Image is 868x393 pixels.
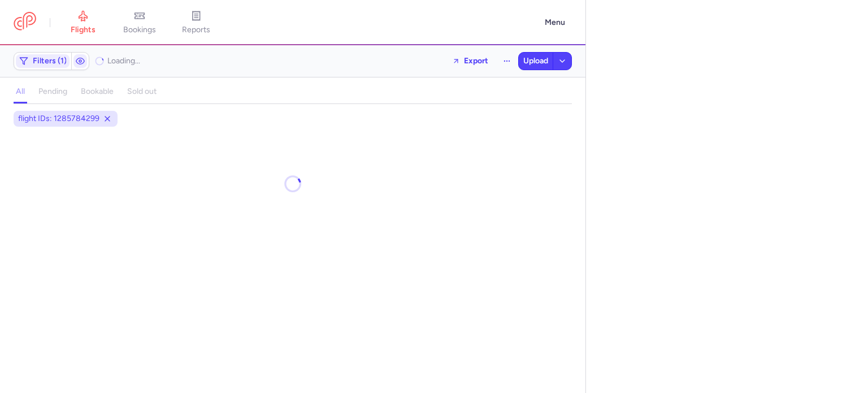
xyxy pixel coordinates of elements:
[111,10,168,35] a: bookings
[538,12,572,33] button: Menu
[445,52,496,70] button: Export
[18,113,99,124] span: flight IDs: 1285784299
[55,10,111,35] a: flights
[107,56,140,66] span: Loading...
[182,25,210,35] span: reports
[523,57,548,66] span: Upload
[33,57,67,66] span: Filters (1)
[14,12,36,33] a: CitizenPlane red outlined logo
[168,10,224,35] a: reports
[464,57,488,65] span: Export
[14,53,71,70] button: Filters (1)
[71,25,96,35] span: flights
[519,53,553,70] button: Upload
[123,25,156,35] span: bookings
